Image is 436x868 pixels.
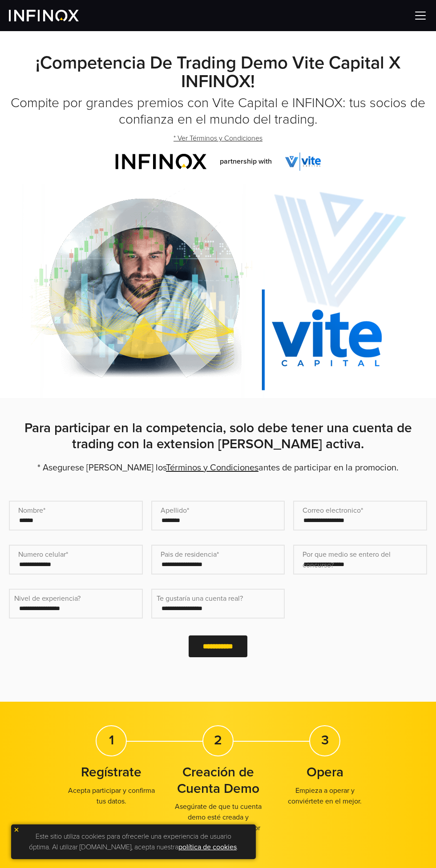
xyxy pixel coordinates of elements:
strong: 2 [214,732,222,748]
p: Empieza a operar y conviértete en el mejor. [276,785,374,807]
img: yellow close icon [13,827,20,833]
a: * Ver Términos y Condiciones [173,128,263,149]
p: Acepta participar y confirma tus datos. [62,785,160,807]
strong: Para participar en la competencia, solo debe tener una cuenta de trading con la extension [PERSON... [24,420,412,453]
p: * Asegurese [PERSON_NAME] los antes de participar en la promocion. [9,462,427,474]
a: política de cookies [178,843,237,852]
strong: 3 [321,732,329,748]
strong: 1 [109,732,114,748]
strong: ¡Competencia de Trading Demo Vite Capital x INFINOX! [36,52,400,92]
strong: Opera [307,764,343,780]
p: Asegúrate de que tu cuenta demo esté creada y financiada virtualmente por nosotros. [169,801,267,844]
a: Términos y Condiciones [166,462,258,473]
p: Este sitio utiliza cookies para ofrecerle una experiencia de usuario óptima. Al utilizar [DOMAIN_... [16,829,251,855]
h2: Compite por grandes premios con Vite Capital e INFINOX: tus socios de confianza en el mundo del t... [9,95,427,128]
span: partnership with [220,156,272,167]
strong: Regístrate [81,764,141,780]
strong: Creación de Cuenta Demo [177,764,259,797]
